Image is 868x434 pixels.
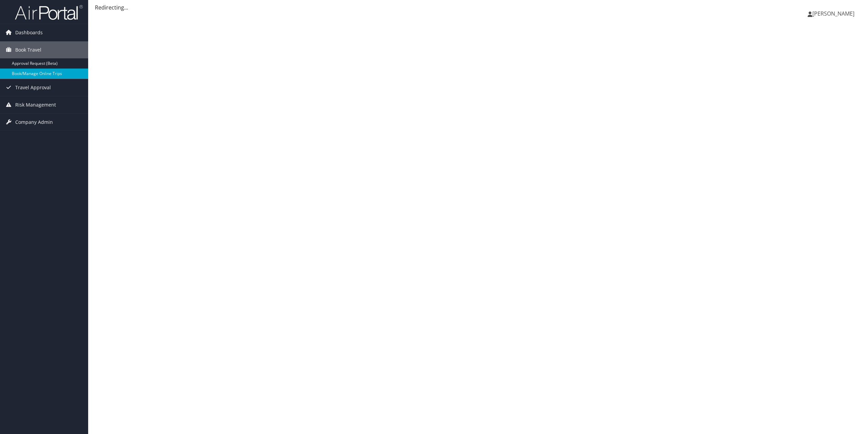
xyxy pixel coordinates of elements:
div: Redirecting... [95,3,861,12]
span: Company Admin [15,114,53,131]
span: Dashboards [15,24,43,41]
span: Travel Approval [15,79,51,96]
a: [PERSON_NAME] [808,3,861,24]
span: Risk Management [15,96,56,113]
img: airportal-logo.png [15,4,83,20]
span: Book Travel [15,41,41,58]
span: [PERSON_NAME] [812,10,854,17]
